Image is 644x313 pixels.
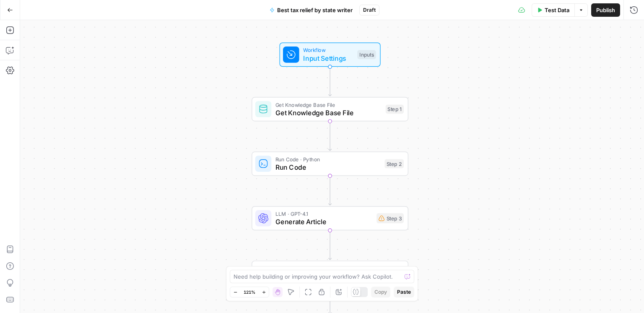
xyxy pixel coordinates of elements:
[252,42,408,67] div: WorkflowInput SettingsInputs
[275,264,380,272] span: Integration
[384,159,404,168] div: Step 2
[275,217,372,227] span: Generate Article
[275,210,372,217] span: LLM · GPT-4.1
[386,105,404,114] div: Step 1
[363,6,376,14] span: Draft
[357,50,376,59] div: Inputs
[532,3,574,17] button: Test Data
[252,152,408,176] div: Run Code · PythonRun CodeStep 2
[275,162,381,172] span: Run Code
[377,213,404,223] div: Step 3
[275,108,382,118] span: Get Knowledge Base File
[374,288,387,296] span: Copy
[275,155,381,163] span: Run Code · Python
[591,3,620,17] button: Publish
[397,288,411,296] span: Paste
[275,101,382,109] span: Get Knowledge Base File
[328,176,331,205] g: Edge from step_2 to step_3
[328,121,331,150] g: Edge from step_1 to step_2
[244,289,255,295] span: 121%
[394,287,414,297] button: Paste
[265,3,358,17] button: Best tax relief by state writer
[328,230,331,259] g: Edge from step_3 to step_4
[596,6,615,14] span: Publish
[252,261,408,285] div: IntegrationGoogle Docs IntegrationStep 4
[303,53,353,63] span: Input Settings
[277,6,353,14] span: Best tax relief by state writer
[252,206,408,230] div: LLM · GPT-4.1Generate ArticleStep 3
[252,97,408,122] div: Get Knowledge Base FileGet Knowledge Base FileStep 1
[303,46,353,54] span: Workflow
[545,6,569,14] span: Test Data
[371,287,390,297] button: Copy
